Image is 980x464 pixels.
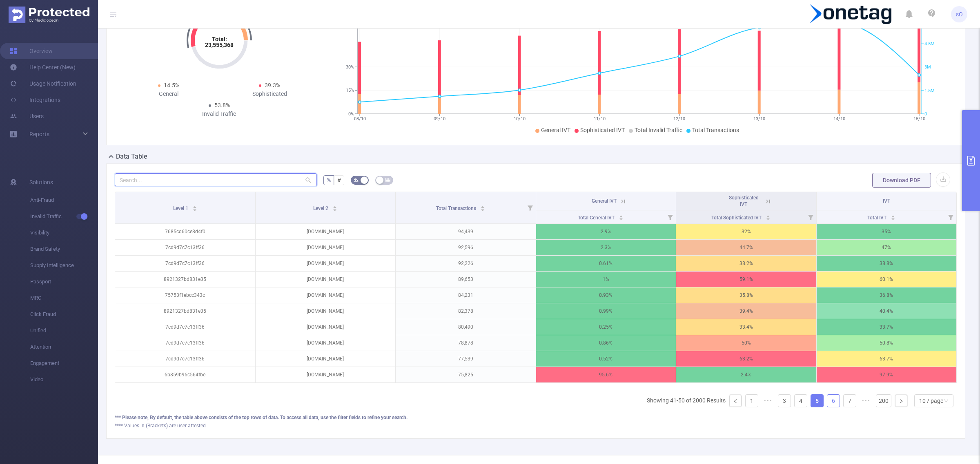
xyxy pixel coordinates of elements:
[30,323,98,339] span: Unified
[169,110,270,118] div: Invalid Traffic
[115,287,255,303] p: 75753f1ebcc343c
[895,394,908,407] li: Next Page
[860,394,873,407] span: •••
[396,367,536,382] p: 75,825
[333,205,337,207] i: icon: caret-up
[115,224,255,239] p: 7685cd60ce8d4f0
[536,335,676,351] p: 0.86%
[115,367,255,382] p: 6b859b96c564fbe
[883,198,890,204] span: IVT
[536,367,676,382] p: 95.6%
[635,127,682,133] span: Total Invalid Traffic
[619,214,624,219] div: Sort
[30,274,98,290] span: Passport
[354,177,359,182] i: icon: bg-colors
[592,198,617,204] span: General IVT
[578,215,616,221] span: Total General IVT
[30,192,98,208] span: Anti-Fraud
[593,116,605,122] tspan: 11/10
[817,287,957,303] p: 36.8%
[396,335,536,351] p: 78,878
[711,215,763,221] span: Total Sophisticated IVT
[794,394,807,407] li: 4
[729,394,742,407] li: Previous Page
[891,217,895,219] i: icon: caret-down
[766,214,771,219] div: Sort
[115,414,957,421] div: *** Please note, By default, the table above consists of the top rows of data. To access all data...
[778,395,791,407] a: 3
[354,116,365,122] tspan: 08/10
[536,224,676,239] p: 2.9%
[30,241,98,257] span: Brand Safety
[118,90,219,98] div: General
[192,205,197,210] div: Sort
[115,240,255,255] p: 7cd9d7c7c13ff36
[346,64,354,70] tspan: 30%
[891,214,895,219] div: Sort
[212,36,227,42] tspan: Total:
[536,319,676,335] p: 0.25%
[115,335,255,351] p: 7cd9d7c7c13ff36
[676,224,816,239] p: 32%
[30,208,98,225] span: Invalid Traffic
[396,351,536,367] p: 77,539
[817,335,957,351] p: 50.8%
[10,92,60,108] a: Integrations
[876,395,891,407] a: 200
[396,303,536,319] p: 82,378
[219,90,321,98] div: Sophisticated
[333,208,337,210] i: icon: caret-down
[676,272,816,287] p: 59.1%
[256,351,396,367] p: [DOMAIN_NAME]
[265,82,280,88] span: 39.3%
[733,399,738,404] i: icon: left
[536,240,676,255] p: 2.3%
[536,287,676,303] p: 0.93%
[29,131,49,137] span: Reports
[396,319,536,335] p: 80,490
[192,205,197,207] i: icon: caret-up
[924,111,927,117] tspan: 0
[676,351,816,367] p: 63.2%
[256,319,396,335] p: [DOMAIN_NAME]
[843,394,856,407] li: 7
[924,41,935,46] tspan: 4.5M
[817,240,957,255] p: 47%
[396,256,536,271] p: 92,226
[256,256,396,271] p: [DOMAIN_NAME]
[30,371,98,388] span: Video
[256,367,396,382] p: [DOMAIN_NAME]
[924,88,935,93] tspan: 1.5M
[891,214,895,217] i: icon: caret-up
[676,335,816,351] p: 50%
[480,208,485,210] i: icon: caret-down
[480,205,485,207] i: icon: caret-up
[676,319,816,335] p: 33.4%
[795,395,807,407] a: 4
[919,395,943,407] div: 10 / page
[396,224,536,239] p: 94,439
[396,287,536,303] p: 84,231
[214,102,230,108] span: 53.8%
[115,272,255,287] p: 8921327bd831e35
[30,355,98,371] span: Engagement
[827,395,840,407] a: 6
[256,240,396,255] p: [DOMAIN_NAME]
[256,335,396,351] p: [DOMAIN_NAME]
[434,116,445,122] tspan: 09/10
[30,257,98,274] span: Supply Intelligence
[385,177,390,182] i: icon: table
[30,306,98,323] span: Click Fraud
[676,367,816,382] p: 2.4%
[332,205,337,210] div: Sort
[480,205,485,210] div: Sort
[766,217,771,219] i: icon: caret-down
[580,127,625,133] span: Sophisticated IVT
[817,303,957,319] p: 40.4%
[676,256,816,271] p: 38.2%
[647,394,726,407] li: Showing 41-50 of 2000 Results
[10,108,44,124] a: Users
[10,59,76,75] a: Help Center (New)
[29,126,49,142] a: Reports
[115,422,957,429] div: **** Values in (Brackets) are user attested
